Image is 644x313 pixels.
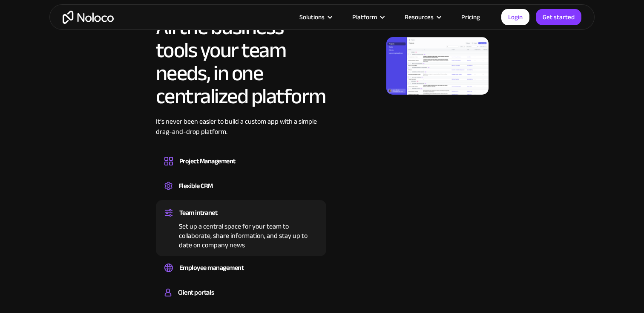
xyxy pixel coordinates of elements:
[352,12,377,23] div: Platform
[289,12,342,23] div: Solutions
[536,9,581,25] a: Get started
[451,12,491,23] a: Pricing
[164,299,318,301] div: Build a secure, fully-branded, and personalized client portal that lets your customers self-serve.
[405,12,434,23] div: Resources
[156,16,326,108] h2: All the business tools your team needs, in one centralized platform
[178,286,214,299] div: Client portals
[164,168,318,170] div: Design custom project management tools to speed up workflows, track progress, and optimize your t...
[179,206,218,219] div: Team intranet
[342,12,394,23] div: Platform
[156,116,326,150] div: It’s never been easier to build a custom app with a simple drag-and-drop platform.
[164,192,318,195] div: Create a custom CRM that you can adapt to your business’s needs, centralize your workflows, and m...
[179,261,244,274] div: Employee management
[179,155,236,168] div: Project Management
[164,274,318,277] div: Easily manage employee information, track performance, and handle HR tasks from a single platform.
[179,180,213,192] div: Flexible CRM
[299,12,325,23] div: Solutions
[394,12,451,23] div: Resources
[63,11,114,24] a: home
[164,219,318,250] div: Set up a central space for your team to collaborate, share information, and stay up to date on co...
[501,9,529,25] a: Login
